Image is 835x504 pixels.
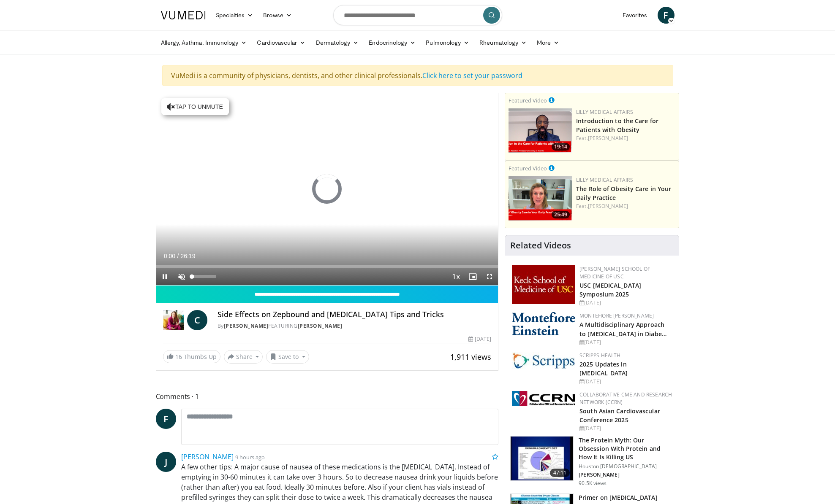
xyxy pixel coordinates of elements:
a: 16 Thumbs Up [163,350,220,363]
a: F [658,7,675,24]
div: Feat. [576,202,675,210]
span: 47:11 [550,469,570,477]
p: 90.5K views [579,480,607,487]
a: C [187,310,207,330]
a: Endocrinology [364,34,421,51]
a: More [532,34,564,51]
h3: The Protein Myth: Our Obsession With Protein and How It Is Killing US [579,436,674,461]
a: Pulmonology [421,34,474,51]
button: Share [224,350,263,364]
a: Lilly Medical Affairs [576,108,633,116]
span: 19:14 [552,143,570,151]
img: acc2e291-ced4-4dd5-b17b-d06994da28f3.png.150x105_q85_crop-smart_upscale.png [509,108,572,153]
div: [DATE] [579,378,672,385]
span: Comments 1 [156,391,499,402]
input: Search topics, interventions [333,5,502,25]
small: Featured Video [509,164,547,172]
a: [PERSON_NAME] [224,322,269,329]
a: 19:14 [509,108,572,153]
h4: Side Effects on Zepbound and [MEDICAL_DATA] Tips and Tricks [218,310,491,319]
a: A Multidisciplinary Approach to [MEDICAL_DATA] in Diabe… [579,321,667,337]
span: 16 [175,353,182,361]
a: Dermatology [311,34,364,51]
a: Allergy, Asthma, Immunology [156,34,252,51]
small: 9 hours ago [235,453,265,461]
button: Fullscreen [481,268,498,285]
div: [DATE] [468,335,491,343]
video-js: Video Player [156,93,498,286]
a: 47:11 The Protein Myth: Our Obsession With Protein and How It Is Killing US Houston [DEMOGRAPHIC_... [510,436,674,487]
a: [PERSON_NAME] [588,202,628,210]
a: F [156,409,176,429]
a: Lilly Medical Affairs [576,176,633,183]
a: Browse [258,7,297,24]
a: Scripps Health [579,352,620,359]
span: 25:49 [552,211,570,218]
a: USC [MEDICAL_DATA] Symposium 2025 [579,281,641,298]
div: Progress Bar [156,265,498,268]
span: 1,911 views [450,352,491,362]
a: 2025 Updates in [MEDICAL_DATA] [579,360,628,377]
a: Introduction to the Care for Patients with Obesity [576,117,658,134]
button: Enable picture-in-picture mode [464,268,481,285]
a: [PERSON_NAME] School of Medicine of USC [579,265,650,280]
button: Playback Rate [447,268,464,285]
button: Save to [266,350,309,364]
a: Specialties [211,7,258,24]
div: VuMedi is a community of physicians, dentists, and other clinical professionals. [162,65,673,86]
img: 7b941f1f-d101-407a-8bfa-07bd47db01ba.png.150x105_q85_autocrop_double_scale_upscale_version-0.2.jpg [512,265,575,304]
a: Collaborative CME and Research Network (CCRN) [579,391,672,406]
div: [DATE] [579,425,672,432]
a: Cardiovascular [252,34,310,51]
button: Tap to unmute [161,98,229,115]
button: Pause [156,268,173,285]
span: 26:19 [180,253,195,259]
a: [PERSON_NAME] [298,322,343,329]
a: [PERSON_NAME] [181,452,234,461]
a: [PERSON_NAME] [588,135,628,142]
span: / [177,253,179,259]
div: By FEATURING [218,322,491,330]
h3: Primer on [MEDICAL_DATA] [579,493,674,502]
div: [DATE] [579,299,672,307]
small: Featured Video [509,97,547,104]
a: J [156,452,176,472]
a: The Role of Obesity Care in Your Daily Practice [576,185,671,202]
span: 0:00 [164,253,175,259]
h4: Related Videos [510,240,571,251]
img: c9f2b0b7-b02a-4276-a72a-b0cbb4230bc1.jpg.150x105_q85_autocrop_double_scale_upscale_version-0.2.jpg [512,352,575,369]
a: 25:49 [509,176,572,221]
p: [PERSON_NAME] [579,472,674,478]
img: Dr. Carolynn Francavilla [163,310,184,330]
a: South Asian Cardiovascular Conference 2025 [579,407,660,424]
a: Rheumatology [474,34,532,51]
img: b7b8b05e-5021-418b-a89a-60a270e7cf82.150x105_q85_crop-smart_upscale.jpg [511,437,573,480]
p: Houston [DEMOGRAPHIC_DATA] [579,463,674,470]
img: VuMedi Logo [161,11,206,19]
div: Feat. [576,135,675,142]
div: [DATE] [579,339,672,346]
button: Unmute [173,268,190,285]
img: e1208b6b-349f-4914-9dd7-f97803bdbf1d.png.150x105_q85_crop-smart_upscale.png [509,176,572,221]
img: b0142b4c-93a1-4b58-8f91-5265c282693c.png.150x105_q85_autocrop_double_scale_upscale_version-0.2.png [512,312,575,335]
div: Volume Level [192,275,216,278]
a: Click here to set your password [422,71,522,80]
img: a04ee3ba-8487-4636-b0fb-5e8d268f3737.png.150x105_q85_autocrop_double_scale_upscale_version-0.2.png [512,391,575,406]
a: Montefiore [PERSON_NAME] [579,312,654,319]
a: Favorites [617,7,653,24]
